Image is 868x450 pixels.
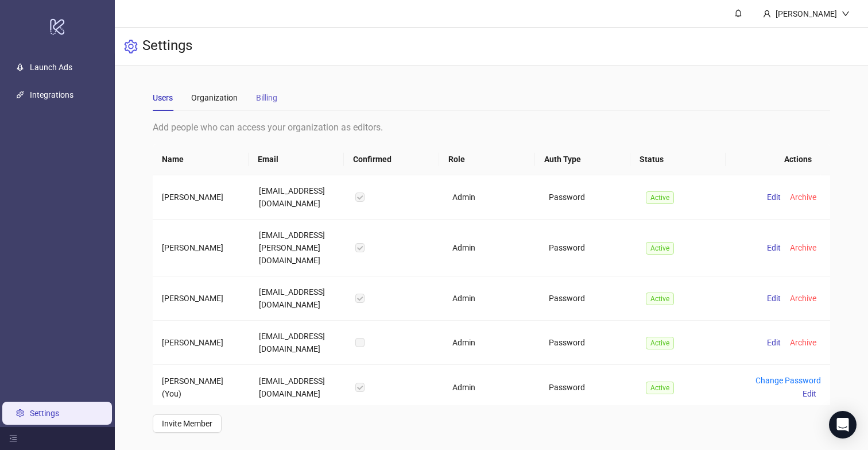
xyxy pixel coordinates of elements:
[785,291,821,305] button: Archive
[785,336,821,349] button: Archive
[439,144,534,175] th: Role
[646,191,674,204] span: Active
[162,419,212,428] span: Invite Member
[540,220,636,276] td: Password
[763,10,771,18] span: user
[646,293,674,305] span: Active
[790,193,816,202] span: Archive
[630,144,726,175] th: Status
[443,276,540,321] td: Admin
[726,144,821,175] th: Actions
[250,276,346,321] td: [EMAIL_ADDRESS][DOMAIN_NAME]
[734,9,742,17] span: bell
[250,365,346,410] td: [EMAIL_ADDRESS][DOMAIN_NAME]
[767,243,781,252] span: Edit
[142,37,192,56] h3: Settings
[535,144,630,175] th: Auth Type
[30,90,73,99] a: Integrations
[767,338,781,347] span: Edit
[153,175,249,220] td: [PERSON_NAME]
[153,276,249,321] td: [PERSON_NAME]
[842,10,850,18] span: down
[646,382,674,394] span: Active
[762,241,785,255] button: Edit
[443,321,540,365] td: Admin
[443,220,540,276] td: Admin
[153,91,173,104] div: Users
[762,336,785,349] button: Edit
[30,63,72,72] a: Launch Ads
[153,365,249,410] td: [PERSON_NAME] (You)
[9,434,17,443] span: menu-fold
[250,220,346,276] td: [EMAIL_ADDRESS][PERSON_NAME][DOMAIN_NAME]
[153,220,249,276] td: [PERSON_NAME]
[790,243,816,252] span: Archive
[798,387,821,401] button: Edit
[790,338,816,347] span: Archive
[646,242,674,255] span: Active
[785,190,821,204] button: Archive
[785,241,821,255] button: Archive
[646,337,674,349] span: Active
[153,144,248,175] th: Name
[540,321,636,365] td: Password
[153,321,249,365] td: [PERSON_NAME]
[443,365,540,410] td: Admin
[767,193,781,202] span: Edit
[755,376,821,385] a: Change Password
[153,414,222,433] button: Invite Member
[540,276,636,321] td: Password
[762,190,785,204] button: Edit
[250,321,346,365] td: [EMAIL_ADDRESS][DOMAIN_NAME]
[124,40,138,53] span: setting
[344,144,439,175] th: Confirmed
[762,291,785,305] button: Edit
[803,389,816,398] span: Edit
[30,409,59,418] a: Settings
[191,91,238,104] div: Organization
[829,411,857,439] div: Open Intercom Messenger
[540,365,636,410] td: Password
[540,175,636,220] td: Password
[250,175,346,220] td: [EMAIL_ADDRESS][DOMAIN_NAME]
[249,144,344,175] th: Email
[153,120,830,134] div: Add people who can access your organization as editors.
[771,7,842,20] div: [PERSON_NAME]
[790,294,816,303] span: Archive
[256,91,277,104] div: Billing
[443,175,540,220] td: Admin
[767,294,781,303] span: Edit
